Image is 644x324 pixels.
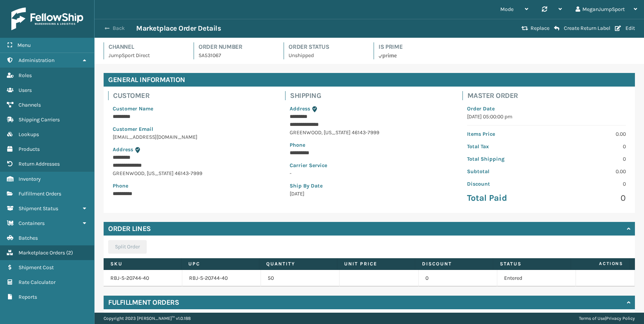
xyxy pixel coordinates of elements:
span: Actions [573,257,628,270]
p: Total Tax [467,143,542,150]
p: 0 [551,143,626,150]
label: Unit Price [344,260,408,267]
span: Containers [19,220,45,226]
p: [DATE] [290,190,448,198]
p: Customer Email [113,125,272,133]
h4: Fulfillment Orders [108,298,179,307]
p: Copyright 2023 [PERSON_NAME]™ v 1.0.188 [104,313,191,324]
span: Address [113,146,133,153]
p: Customer Name [113,105,272,113]
p: SA531067 [199,51,275,59]
span: Marketplace Orders [19,250,65,256]
span: ( 2 ) [66,250,73,256]
p: 0 [551,155,626,163]
p: [DATE] 05:00:00 pm [467,113,626,121]
td: Entered [497,270,576,287]
span: Mode [500,6,514,12]
div: | [579,313,635,324]
span: Shipment Cost [19,264,54,271]
p: Phone [113,182,272,190]
h4: Customer [113,91,276,100]
label: SKU [110,260,174,267]
p: 0 [551,180,626,188]
span: Channels [19,102,41,108]
span: Batches [19,235,38,241]
a: RBJ-S-20744-40 [110,275,149,281]
label: Discount [422,260,486,267]
p: Items Price [467,130,542,138]
span: Return Addresses [19,161,60,167]
i: Replace [521,26,528,31]
img: logo [11,8,83,30]
p: Order Date [467,105,626,113]
i: Create Return Label [554,25,559,31]
td: RBJ-S-20744-40 [182,270,261,287]
h4: Is Prime [379,42,455,51]
button: Edit [613,25,637,32]
p: 0.00 [551,167,626,175]
h4: Order Lines [108,224,151,233]
h4: Order Status [289,42,365,51]
p: Subtotal [467,167,542,175]
h4: Order Number [199,42,275,51]
button: Replace [519,25,552,32]
td: 50 [261,270,340,287]
p: Unshipped [289,51,365,59]
label: Status [500,260,564,267]
p: GREENWOOD , [US_STATE] 46143-7999 [113,169,272,177]
span: Roles [19,72,32,79]
h4: General Information [104,73,635,87]
span: Address [290,105,310,112]
p: Phone [290,141,448,149]
span: Users [19,87,32,93]
p: Total Paid [467,192,542,204]
h4: Master Order [467,91,630,100]
span: Administration [19,57,54,64]
span: Lookups [19,131,39,138]
p: [EMAIL_ADDRESS][DOMAIN_NAME] [113,133,272,141]
p: Total Shipping [467,155,542,163]
p: Carrier Service [290,161,448,169]
label: Quantity [266,260,330,267]
p: Ship By Date [290,182,448,190]
span: Shipping Carriers [19,116,60,123]
h4: Channel [109,42,185,51]
span: Fulfillment Orders [19,191,61,197]
td: 0 [419,270,497,287]
a: Terms of Use [579,316,605,321]
p: 0 [551,192,626,204]
h3: Marketplace Order Details [136,24,221,33]
span: Products [19,146,40,152]
p: - [290,169,448,177]
span: Rate Calculator [19,279,56,285]
i: Edit [615,26,621,31]
a: Privacy Policy [606,316,635,321]
p: Discount [467,180,542,188]
span: Menu [17,42,31,48]
button: Create Return Label [552,25,613,32]
span: Reports [19,294,37,300]
button: Split Order [108,240,147,254]
span: Inventory [19,176,41,182]
h4: Shipping [290,91,453,100]
button: Back [101,25,136,32]
p: JumpSport Direct [109,51,185,59]
span: Shipment Status [19,205,58,212]
label: UPC [188,260,252,267]
p: 0.00 [551,130,626,138]
p: GREENWOOD , [US_STATE] 46143-7999 [290,129,448,136]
